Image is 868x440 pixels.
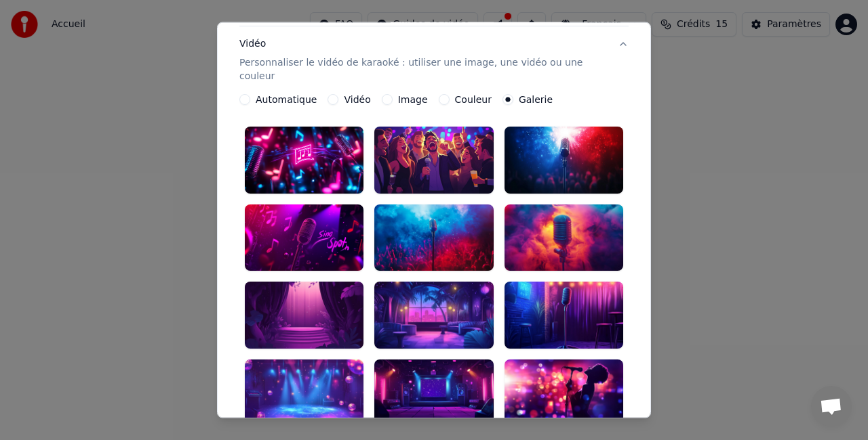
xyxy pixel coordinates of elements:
[398,95,428,104] label: Image
[239,26,629,94] button: VidéoPersonnaliser le vidéo de karaoké : utiliser une image, une vidéo ou une couleur
[519,95,553,104] label: Galerie
[239,56,607,83] p: Personnaliser le vidéo de karaoké : utiliser une image, une vidéo ou une couleur
[239,37,607,83] div: Vidéo
[344,95,370,104] label: Vidéo
[455,95,492,104] label: Couleur
[256,95,317,104] label: Automatique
